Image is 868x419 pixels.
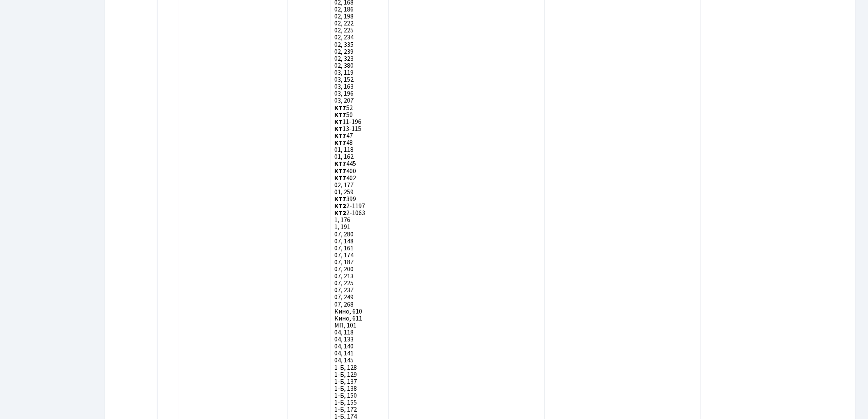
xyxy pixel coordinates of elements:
b: КТ7 [334,167,346,176]
b: КТ7 [334,195,346,204]
b: КТ7 [334,110,346,119]
b: КТ7 [334,138,346,147]
b: КТ [334,124,343,133]
b: КТ2 [334,201,346,211]
b: КТ [334,117,343,126]
b: КТ7 [334,174,346,183]
b: КТ7 [334,160,346,169]
b: КТ7 [334,103,346,112]
b: КТ2 [334,208,346,218]
b: КТ7 [334,131,346,140]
